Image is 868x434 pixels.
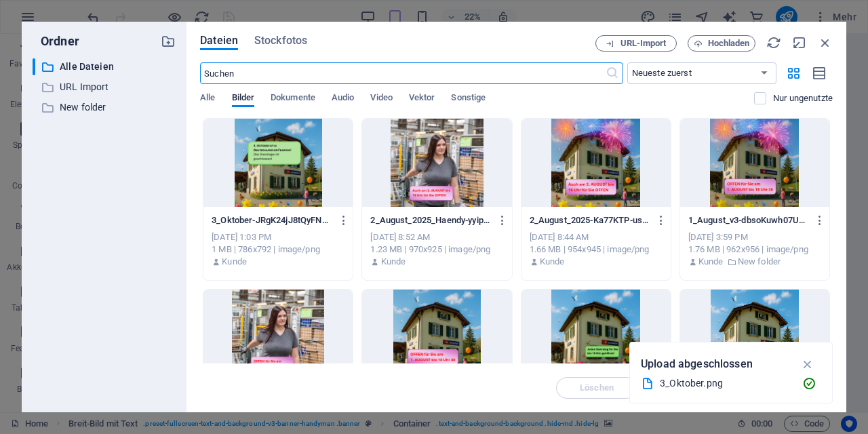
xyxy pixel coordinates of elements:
p: New folder [60,100,151,115]
p: Zeigt nur Dateien an, die nicht auf der Website verwendet werden. Dateien, die während dieser Sit... [773,92,833,104]
p: New folder [738,256,781,268]
p: Alle Dateien [60,59,151,75]
p: Kunde [381,256,406,268]
span: Stockfotos [254,33,307,49]
span: Vektor [409,90,435,108]
p: 2_August_2025-Ka77KTP-usOP_fUPz87HyA.png [530,214,650,226]
i: Neu laden [766,35,781,50]
div: [DATE] 8:44 AM [530,231,663,243]
p: 2_August_2025_Haendy-yyipDki0sWtcbWxS82m2UQ.png [370,214,491,226]
div: 1.23 MB | 970x925 | image/png [370,243,503,256]
p: Upload abgeschlossen [641,355,753,373]
div: ​ [33,58,35,75]
p: Kunde [222,256,247,268]
p: 3_Oktober-JRgK24jJ8tQyFNm8BoxUbg.png [212,214,332,226]
i: Neuen Ordner erstellen [161,34,176,49]
div: [DATE] 1:03 PM [212,231,344,243]
p: URL Import [60,79,151,95]
div: [DATE] 3:59 PM [688,231,821,243]
span: Bilder [232,90,255,108]
span: Dateien [200,33,238,49]
p: Ordner [33,33,79,50]
div: Von: Kunde | Ordner: New folder [688,256,821,268]
input: Suchen [200,62,605,84]
span: Sonstige [451,90,486,108]
button: Hochladen [688,35,755,52]
div: 1 MB | 786x792 | image/png [212,243,344,256]
span: Dokumente [271,90,315,108]
span: Hochladen [708,39,750,47]
div: 1.66 MB | 954x945 | image/png [530,243,663,256]
p: Kunde [540,256,565,268]
div: URL Import [33,79,176,96]
p: 1_August_v3-dbsoKuwh07UFTycyJVbzNQ.png [688,214,809,226]
p: Kunde [698,256,724,268]
div: 3_Oktober.png [660,376,791,391]
div: New folder [33,99,176,116]
i: Minimieren [792,35,807,50]
button: URL-Import [595,35,677,52]
div: [DATE] 8:52 AM [370,231,503,243]
span: Alle [200,90,215,108]
span: Video [370,90,392,108]
span: Audio [332,90,354,108]
span: URL-Import [620,39,667,47]
div: 1.76 MB | 962x956 | image/png [688,243,821,256]
i: Schließen [818,35,833,50]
